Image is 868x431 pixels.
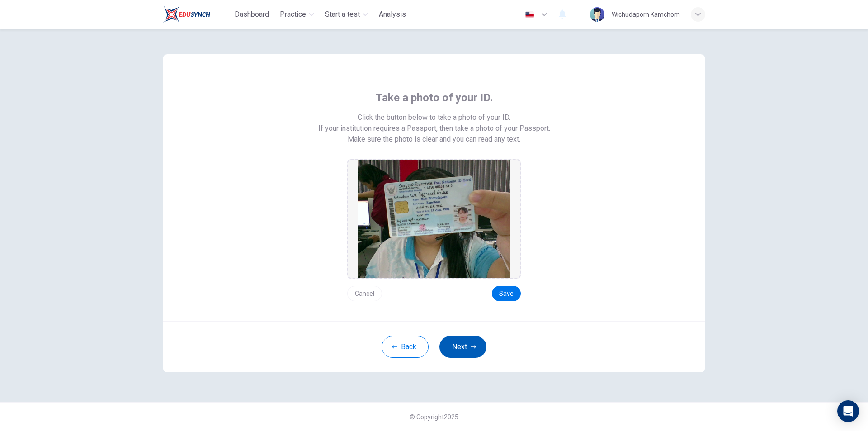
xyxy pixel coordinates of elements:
[358,160,510,278] img: preview screemshot
[590,7,604,22] img: Profile picture
[321,6,372,23] button: Start a test
[163,5,231,24] a: Train Test logo
[612,9,680,20] div: Wichudaporn Kamchom
[375,6,410,23] button: Analysis
[376,90,493,105] span: Take a photo of your ID.
[347,286,382,301] button: Cancel
[379,9,406,20] span: Analysis
[235,9,269,20] span: Dashboard
[276,6,318,23] button: Practice
[410,413,458,421] span: © Copyright 2025
[439,336,486,358] button: Next
[163,5,210,24] img: Train Test logo
[318,112,550,134] span: Click the button below to take a photo of your ID. If your institution requires a Passport, then ...
[348,134,520,145] span: Make sure the photo is clear and you can read any text.
[492,286,521,301] button: Save
[382,336,429,358] button: Back
[231,6,273,23] button: Dashboard
[325,9,360,20] span: Start a test
[280,9,306,20] span: Practice
[837,400,859,422] div: Open Intercom Messenger
[524,11,535,18] img: en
